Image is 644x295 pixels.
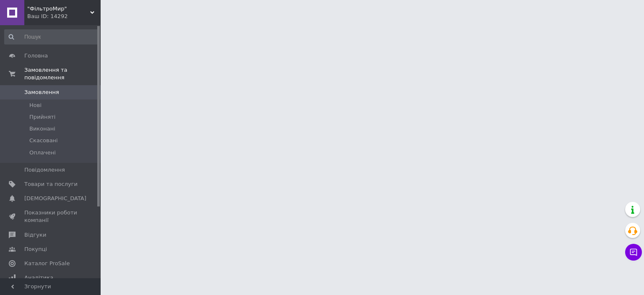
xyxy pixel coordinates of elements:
input: Пошук [4,29,99,44]
span: Головна [24,52,48,60]
button: Чат з покупцем [625,244,642,261]
span: "ФільтроМир" [27,5,90,13]
span: Скасовані [29,137,58,144]
span: Виконані [29,125,55,133]
span: Оплачені [29,149,56,157]
span: Товари та послуги [24,180,78,188]
span: Відгуки [24,231,46,239]
span: Аналітика [24,274,53,282]
span: [DEMOGRAPHIC_DATA] [24,195,86,202]
span: Каталог ProSale [24,260,70,267]
div: Ваш ID: 14292 [27,13,101,20]
span: Замовлення [24,89,59,96]
span: Повідомлення [24,166,65,174]
span: Нові [29,102,42,109]
span: Показники роботи компанії [24,209,78,224]
span: Прийняті [29,113,55,121]
span: Замовлення та повідомлення [24,66,101,81]
span: Покупці [24,245,47,253]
